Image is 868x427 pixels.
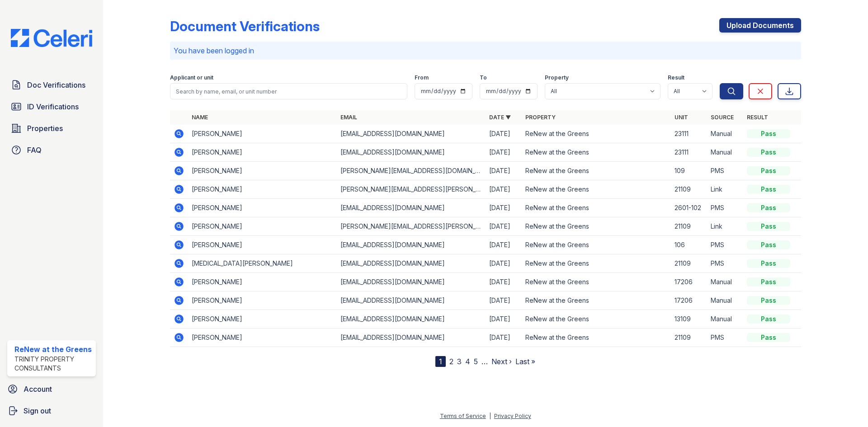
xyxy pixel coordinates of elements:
div: Pass [747,203,790,212]
a: Privacy Policy [494,413,531,419]
td: PMS [707,162,743,180]
input: Search by name, email, or unit number [170,83,407,99]
td: 21109 [671,217,707,236]
span: Doc Verifications [27,80,85,90]
td: [EMAIL_ADDRESS][DOMAIN_NAME] [337,273,486,291]
a: Terms of Service [440,413,486,419]
span: Properties [27,123,63,134]
a: Unit [675,114,688,121]
td: [PERSON_NAME] [188,125,337,143]
div: Pass [747,259,790,268]
div: Pass [747,222,790,231]
div: Pass [747,166,790,175]
td: [DATE] [486,236,522,254]
label: To [480,74,487,81]
td: Link [707,217,743,236]
td: ReNew at the Greens [522,236,670,254]
td: ReNew at the Greens [522,143,670,162]
td: [PERSON_NAME][EMAIL_ADDRESS][PERSON_NAME][DOMAIN_NAME] [337,217,486,236]
td: [EMAIL_ADDRESS][DOMAIN_NAME] [337,199,486,217]
td: Manual [707,125,743,143]
a: Source [711,114,734,121]
td: ReNew at the Greens [522,199,670,217]
td: ReNew at the Greens [522,328,670,347]
td: [DATE] [486,143,522,162]
td: [DATE] [486,291,522,310]
td: [EMAIL_ADDRESS][DOMAIN_NAME] [337,291,486,310]
td: [EMAIL_ADDRESS][DOMAIN_NAME] [337,254,486,273]
td: PMS [707,328,743,347]
div: Trinity Property Consultants [14,355,92,373]
td: [PERSON_NAME] [188,143,337,162]
a: Doc Verifications [7,76,96,94]
td: 21109 [671,254,707,273]
td: 23111 [671,125,707,143]
td: PMS [707,236,743,254]
td: [MEDICAL_DATA][PERSON_NAME] [188,254,337,273]
td: [DATE] [486,162,522,180]
label: Applicant or unit [170,74,213,81]
div: Pass [747,129,790,138]
div: Pass [747,148,790,157]
span: Account [24,384,52,394]
td: ReNew at the Greens [522,162,670,180]
a: FAQ [7,141,96,159]
td: [PERSON_NAME] [188,236,337,254]
td: ReNew at the Greens [522,217,670,236]
div: ReNew at the Greens [14,344,92,355]
td: Manual [707,291,743,310]
td: [PERSON_NAME] [188,328,337,347]
td: 109 [671,162,707,180]
a: Properties [7,119,96,137]
div: 1 [435,356,446,367]
td: [PERSON_NAME] [188,162,337,180]
div: Pass [747,296,790,305]
td: 106 [671,236,707,254]
td: ReNew at the Greens [522,310,670,328]
td: Manual [707,143,743,162]
img: CE_Logo_Blue-a8612792a0a2168367f1c8372b55b34899dd931a85d93a1a3d3e32e68fde9ad4.png [4,29,99,47]
td: Manual [707,273,743,291]
td: [EMAIL_ADDRESS][DOMAIN_NAME] [337,310,486,328]
td: [DATE] [486,310,522,328]
a: 4 [465,357,470,366]
td: PMS [707,199,743,217]
td: Manual [707,310,743,328]
div: Pass [747,277,790,286]
td: ReNew at the Greens [522,291,670,310]
td: 17206 [671,273,707,291]
label: From [415,74,429,81]
td: 2601-102 [671,199,707,217]
td: [DATE] [486,254,522,273]
td: ReNew at the Greens [522,273,670,291]
td: [PERSON_NAME] [188,291,337,310]
td: [DATE] [486,180,522,199]
td: [DATE] [486,217,522,236]
td: [PERSON_NAME][EMAIL_ADDRESS][DOMAIN_NAME] [337,162,486,180]
td: [EMAIL_ADDRESS][DOMAIN_NAME] [337,143,486,162]
a: 2 [449,357,453,366]
label: Result [668,74,684,81]
label: Property [545,74,569,81]
td: [EMAIL_ADDRESS][DOMAIN_NAME] [337,328,486,347]
td: ReNew at the Greens [522,180,670,199]
td: [EMAIL_ADDRESS][DOMAIN_NAME] [337,125,486,143]
p: You have been logged in [174,45,797,56]
td: [DATE] [486,328,522,347]
td: Link [707,180,743,199]
a: Upload Documents [719,18,801,33]
a: 3 [457,357,462,366]
button: Sign out [4,402,99,420]
td: [PERSON_NAME] [188,310,337,328]
td: [PERSON_NAME] [188,199,337,217]
div: Pass [747,314,790,324]
a: 5 [474,357,478,366]
a: Property [525,114,556,121]
td: 21109 [671,180,707,199]
td: [EMAIL_ADDRESS][DOMAIN_NAME] [337,236,486,254]
td: 21109 [671,328,707,347]
a: Date ▼ [489,114,511,121]
a: ID Verifications [7,98,96,116]
td: [DATE] [486,125,522,143]
a: Next › [491,357,512,366]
